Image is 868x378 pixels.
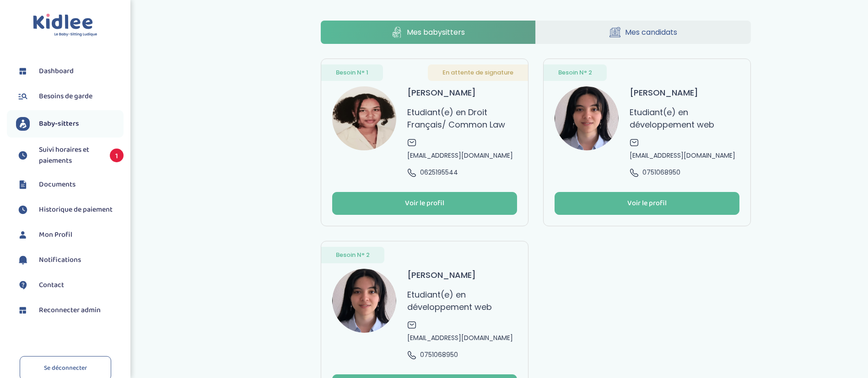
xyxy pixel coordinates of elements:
[39,255,81,266] span: Notifications
[630,151,735,160] span: [EMAIL_ADDRESS][DOMAIN_NAME]
[630,106,739,131] p: Etudiant(e) en développement web
[39,66,74,77] span: Dashboard
[39,91,92,102] span: Besoins de garde
[332,269,396,333] img: avatar
[39,144,101,166] span: Suivi horaires et paiements
[16,178,124,192] a: Documents
[39,179,75,190] span: Documents
[332,192,517,215] button: Voir le profil
[642,168,680,177] span: 0751068950
[407,269,476,281] h3: [PERSON_NAME]
[16,64,30,78] img: dashboard.svg
[336,250,370,260] span: Besoin N° 2
[336,68,368,77] span: Besoin N° 1
[33,14,97,37] img: logo.svg
[407,86,476,99] h3: [PERSON_NAME]
[16,253,124,267] a: Notifications
[627,198,667,209] div: Voir le profil
[39,204,113,215] span: Historique de paiement
[16,203,30,217] img: suivihoraire.svg
[407,106,517,131] p: Etudiant(e) en Droit Français/ Common Law
[16,90,124,103] a: Besoins de garde
[16,178,30,192] img: documents.svg
[555,192,739,215] button: Voir le profil
[16,303,30,317] img: dashboard.svg
[16,303,124,317] a: Reconnecter admin
[16,278,124,292] a: Contact
[16,64,124,78] a: Dashboard
[16,149,30,162] img: suivihoraire.svg
[39,229,72,240] span: Mon Profil
[16,117,124,131] a: Baby-sitters
[321,21,536,44] a: Mes babysitters
[420,168,458,177] span: 0625195544
[16,144,124,166] a: Suivi horaires et paiements 1
[630,86,698,99] h3: [PERSON_NAME]
[39,280,64,291] span: Contact
[407,288,517,313] p: Etudiant(e) en développement web
[558,68,592,77] span: Besoin N° 2
[321,59,528,226] a: Besoin N° 1 En attente de signature avatar [PERSON_NAME] Etudiant(e) en Droit Français/ Common La...
[16,253,30,267] img: notification.svg
[407,151,513,160] span: [EMAIL_ADDRESS][DOMAIN_NAME]
[543,59,751,226] a: Besoin N° 2 avatar [PERSON_NAME] Etudiant(e) en développement web [EMAIL_ADDRESS][DOMAIN_NAME] 07...
[420,350,458,360] span: 0751068950
[110,149,124,162] span: 1
[16,203,124,217] a: Historique de paiement
[39,305,101,316] span: Reconnecter admin
[442,68,513,77] span: En attente de signature
[625,27,677,38] span: Mes candidats
[16,228,30,242] img: profil.svg
[16,90,30,103] img: besoin.svg
[407,333,513,343] span: [EMAIL_ADDRESS][DOMAIN_NAME]
[405,198,444,209] div: Voir le profil
[555,86,619,150] img: avatar
[332,86,396,150] img: avatar
[16,278,30,292] img: contact.svg
[16,117,30,131] img: babysitters.svg
[407,27,465,38] span: Mes babysitters
[16,228,124,242] a: Mon Profil
[39,118,79,129] span: Baby-sitters
[536,21,751,44] a: Mes candidats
